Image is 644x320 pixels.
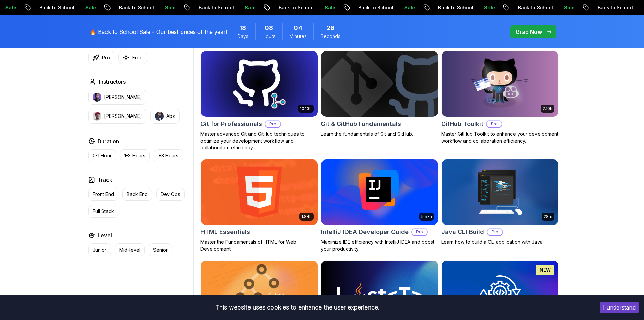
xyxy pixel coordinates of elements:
p: Front End [93,191,114,198]
p: Grab Now [516,28,542,36]
p: Back to School [352,4,398,11]
p: Full Stack [93,208,114,215]
span: Days [237,33,248,40]
p: Pro [265,121,280,127]
p: 10.13h [300,106,312,111]
a: GitHub Toolkit card2.10hGitHub ToolkitProMaster GitHub Toolkit to enhance your development workfl... [441,51,559,144]
h2: Java CLI Build [441,227,484,237]
p: Sale [79,4,100,11]
p: Free [132,54,143,61]
button: Free [118,51,147,64]
span: Minutes [289,33,307,40]
img: instructor img [93,112,101,121]
img: Git & GitHub Fundamentals card [321,51,438,117]
p: 1.84h [301,214,312,219]
p: Back to School [432,4,478,11]
span: Hours [262,33,276,40]
p: [PERSON_NAME] [104,113,142,120]
button: Accept cookies [600,302,639,313]
h2: Instructors [99,78,126,86]
p: Maximize IDE efficiency with IntelliJ IDEA and boost your productivity. [321,239,438,252]
p: Back to School [192,4,238,11]
div: This website uses cookies to enhance the user experience. [5,300,590,315]
button: Junior [88,243,111,256]
h2: GitHub Toolkit [441,119,483,129]
a: Java CLI Build card28mJava CLI BuildProLearn how to build a CLI application with Java. [441,159,559,246]
h2: HTML Essentials [200,227,250,237]
button: instructor img[PERSON_NAME] [88,109,146,124]
p: NEW [540,266,551,273]
p: Sale [478,4,499,11]
h2: Duration [98,137,119,145]
img: GitHub Toolkit card [438,49,561,118]
h2: Level [98,231,112,239]
img: instructor img [93,93,101,102]
p: 28m [544,214,552,219]
p: Learn the fundamentals of Git and GitHub. [321,131,438,137]
img: IntelliJ IDEA Developer Guide card [321,159,438,225]
p: Sale [318,4,340,11]
h2: Track [98,176,112,184]
a: HTML Essentials card1.84hHTML EssentialsMaster the Fundamentals of HTML for Web Development! [200,159,318,253]
p: Learn how to build a CLI application with Java. [441,239,559,246]
button: Pro [88,51,114,64]
p: 1-3 Hours [124,152,145,159]
button: 1-3 Hours [120,149,150,162]
p: 5.57h [421,214,432,219]
p: Sale [398,4,420,11]
img: Git for Professionals card [201,51,318,117]
button: Full Stack [88,205,118,218]
button: Senior [149,243,172,256]
h2: IntelliJ IDEA Developer Guide [321,227,409,237]
p: Dev Ops [161,191,180,198]
span: 8 Hours [265,23,273,33]
p: +3 Hours [158,152,178,159]
p: Senior [153,247,168,253]
span: 18 Days [239,23,246,33]
button: Dev Ops [156,188,185,201]
p: Back to School [272,4,318,11]
a: IntelliJ IDEA Developer Guide card5.57hIntelliJ IDEA Developer GuideProMaximize IDE efficiency wi... [321,159,438,253]
p: 2.10h [543,106,552,111]
p: Back to School [591,4,637,11]
button: 0-1 Hour [88,149,116,162]
button: Back End [122,188,152,201]
img: Java CLI Build card [442,159,558,225]
span: Seconds [320,33,340,40]
p: Pro [102,54,110,61]
p: Back to School [511,4,557,11]
button: Front End [88,188,118,201]
button: instructor imgAbz [150,109,180,124]
p: Pro [487,121,502,127]
button: +3 Hours [154,149,183,162]
p: Pro [487,229,502,235]
p: Sale [238,4,260,11]
p: Master GitHub Toolkit to enhance your development workflow and collaboration efficiency. [441,131,559,144]
p: Back to School [33,4,79,11]
h2: Git & GitHub Fundamentals [321,119,401,129]
span: 4 Minutes [294,23,302,33]
a: Git & GitHub Fundamentals cardGit & GitHub FundamentalsLearn the fundamentals of Git and GitHub. [321,51,438,137]
h2: Git for Professionals [200,119,262,129]
p: [PERSON_NAME] [104,94,142,101]
p: Back End [127,191,148,198]
img: instructor img [155,112,164,121]
p: Pro [412,229,427,235]
p: Mid-level [119,247,140,253]
img: HTML Essentials card [201,159,318,225]
p: Back to School [113,4,159,11]
a: Git for Professionals card10.13hGit for ProfessionalsProMaster advanced Git and GitHub techniques... [200,51,318,151]
p: Sale [557,4,579,11]
p: Sale [159,4,180,11]
span: 26 Seconds [327,23,334,33]
p: Master advanced Git and GitHub techniques to optimize your development workflow and collaboration... [200,131,318,151]
p: Master the Fundamentals of HTML for Web Development! [200,239,318,252]
p: 0-1 Hour [93,152,112,159]
p: Junior [93,247,106,253]
p: Abz [166,113,175,120]
p: 🔥 Back to School Sale - Our best prices of the year! [90,28,227,36]
button: instructor img[PERSON_NAME] [88,90,146,105]
button: Mid-level [115,243,145,256]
